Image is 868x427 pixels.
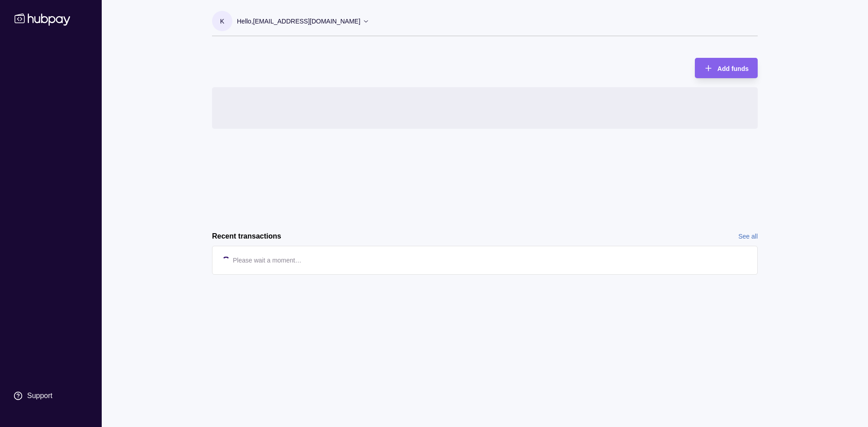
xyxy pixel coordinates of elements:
p: Hello, [EMAIL_ADDRESS][DOMAIN_NAME] [237,16,360,26]
h2: Recent transactions [212,231,281,241]
button: Add funds [695,58,758,78]
div: Support [27,391,52,401]
p: k [220,16,224,26]
a: Support [9,386,93,405]
p: Please wait a moment… [233,255,302,265]
a: See all [738,231,758,241]
span: Add funds [717,65,749,72]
